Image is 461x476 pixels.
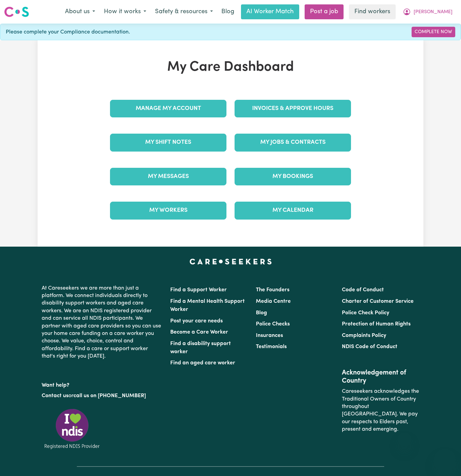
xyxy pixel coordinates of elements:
a: My Bookings [235,168,351,185]
a: Police Check Policy [342,310,389,316]
a: Find workers [349,4,396,19]
img: Careseekers logo [4,6,29,18]
a: My Workers [110,202,226,219]
p: At Careseekers we are more than just a platform. We connect individuals directly to disability su... [42,282,162,363]
h1: My Care Dashboard [106,59,355,75]
a: Find a Mental Health Support Worker [170,299,245,312]
button: My Account [398,5,457,19]
img: Registered NDIS provider [42,408,103,450]
a: NDIS Code of Conduct [342,344,397,349]
a: My Calendar [235,202,351,219]
a: Blog [217,4,238,19]
a: call us on [PHONE_NUMBER] [73,393,146,399]
button: Safety & resources [151,5,217,19]
p: Want help? [42,379,162,389]
a: Post a job [305,4,344,19]
a: Find a Support Worker [170,287,227,293]
iframe: Button to launch messaging window [434,449,456,471]
a: Find a disability support worker [170,341,231,355]
a: Complaints Policy [342,333,386,338]
span: Please complete your Compliance documentation. [6,28,130,36]
a: Code of Conduct [342,287,384,293]
a: AI Worker Match [241,4,299,19]
a: The Founders [256,287,289,293]
a: Find an aged care worker [170,360,235,366]
a: Careseekers logo [4,4,29,20]
button: How it works [100,5,151,19]
a: Blog [256,310,267,316]
a: My Shift Notes [110,134,226,151]
a: Charter of Customer Service [342,299,414,304]
a: Insurances [256,333,283,338]
a: Post your care needs [170,318,223,324]
a: Become a Care Worker [170,330,228,335]
p: or [42,389,162,402]
a: My Jobs & Contracts [235,134,351,151]
h2: Acknowledgement of Country [342,369,419,385]
a: Careseekers home page [190,259,272,264]
iframe: Close message [398,433,411,446]
a: My Messages [110,168,226,185]
a: Manage My Account [110,100,226,117]
a: Contact us [42,393,68,399]
a: Invoices & Approve Hours [235,100,351,117]
a: Testimonials [256,344,287,349]
a: Media Centre [256,299,291,304]
a: Police Checks [256,321,290,327]
button: About us [61,5,100,19]
a: Complete Now [412,27,455,37]
span: [PERSON_NAME] [414,8,453,16]
a: Protection of Human Rights [342,321,411,327]
p: Careseekers acknowledges the Traditional Owners of Country throughout [GEOGRAPHIC_DATA]. We pay o... [342,385,419,436]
